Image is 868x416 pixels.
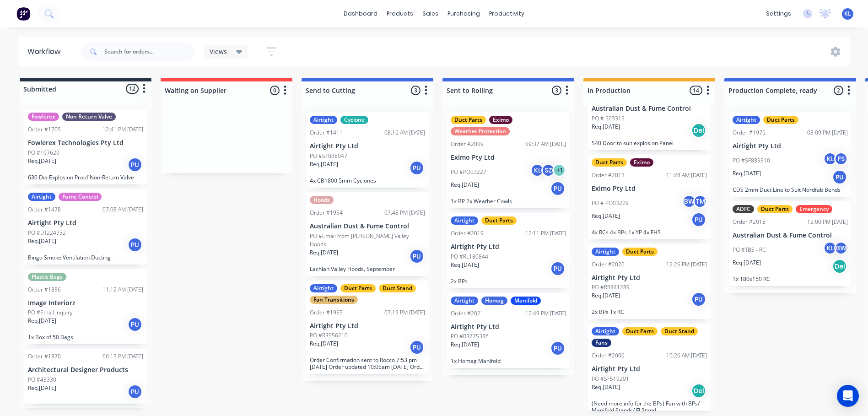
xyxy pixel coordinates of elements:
p: 630 Dia Explosion Proof Non-Return Valve [28,174,143,181]
div: PU [128,238,142,252]
div: 07:19 PM [DATE] [384,308,425,317]
div: Plastic BagsOrder #185611:12 AM [DATE]Image InteriorzPO #Email InquiryReq.[DATE]PU1x Box of 50 Bags [24,269,147,345]
p: Australian Dust & Fume Control [310,222,425,230]
p: Airtight Pty Ltd [310,142,425,150]
div: AirtightDuct PartsOrder #202012:25 PM [DATE]Airtight Pty LtdPO #RR441289Req.[DATE]PU2x BPs 1x RC [588,244,711,319]
div: Emergency [796,205,832,213]
p: Req. [DATE] [592,212,620,220]
p: Fowlerex Technologies Pty Ltd [28,139,143,147]
div: Order #2006 [592,351,625,360]
div: 11:12 AM [DATE] [102,286,143,294]
div: Cyclone [340,116,368,124]
div: Duct Parts [763,116,798,124]
p: Req. [DATE] [28,384,56,392]
p: PO #ST038047 [310,152,347,160]
p: PO #SF885510 [733,157,770,165]
div: AirtightCycloneOrder #141108:16 AM [DATE]Airtight Pty LtdPO #ST038047Req.[DATE]PU4x CB1800 5mm Cy... [306,112,429,188]
div: Duct PartsEximoOrder #201311:28 AM [DATE]Eximo Pty LtdPO # PO03229BWTMReq.[DATE]PU4x RCs 4x BPs 1... [588,155,711,239]
div: 10:26 AM [DATE] [666,351,707,360]
div: Airtight [310,284,337,292]
div: Duct Parts [757,205,793,213]
p: PO #Email from [PERSON_NAME] Valley Hoods [310,232,425,249]
p: Req. [DATE] [733,259,761,267]
div: HoodsOrder #195407:48 PM [DATE]Australian Dust & Fume ControlPO #Email from [PERSON_NAME] Valley ... [306,192,429,276]
p: Req. [DATE] [28,317,56,325]
span: KL [844,10,851,18]
p: PO #107629 [28,149,59,157]
p: S40 Door to suit explosion Panel [592,140,707,146]
p: Architectural Designer Products [28,366,143,374]
div: Duct Parts [592,158,627,167]
div: Duct Parts [622,327,658,335]
p: Eximo Pty Ltd [451,154,566,162]
div: 03:09 PM [DATE] [807,129,848,137]
p: 4x RCs 4x BPs 1x YP 4x FHS [592,229,707,236]
div: Plastic Bags [28,273,66,281]
div: PU [410,340,424,355]
div: Order #1954 [310,209,343,217]
div: SZ [541,163,555,177]
p: 2x BPs 1x RC [592,308,707,315]
p: PO #RR441289 [592,283,630,292]
div: AirtightDuct PartsOrder #197603:09 PM [DATE]Airtight Pty LtdPO #SF885510KLFSReq.[DATE]PUCDS 2mm D... [729,112,852,197]
div: 08:16 AM [DATE] [384,129,425,137]
div: Del [832,259,847,274]
div: Workflow [27,46,65,57]
div: Duct PartsEximoWeather ProtectionOrder #200909:37 AM [DATE]Eximo Pty LtdPO #PO03227KLSZ+1Req.[DAT... [447,112,570,208]
div: Order #1478 [28,205,61,214]
a: dashboard [339,7,382,21]
div: Order #1976 [733,129,766,137]
p: PO #DT224732 [28,229,66,237]
div: PU [832,170,847,184]
p: Australian Dust & Fume Control [733,232,848,239]
img: Factory [16,7,30,21]
p: 1x Box of 50 Bags [28,334,143,340]
p: PO #RR556210 [310,331,348,340]
div: PU [691,212,706,227]
div: PU [128,157,142,172]
div: Airtight [451,297,478,305]
div: productivity [485,7,529,21]
div: Manifold [511,297,541,305]
div: products [382,7,418,21]
div: Open Intercom Messenger [837,385,859,407]
p: Req. [DATE] [733,169,761,178]
p: Req. [DATE] [592,383,620,391]
div: BW [834,241,848,255]
div: 12:25 PM [DATE] [666,260,707,269]
div: Duct Parts [622,248,658,256]
div: Airtight [592,327,619,335]
p: Req. [DATE] [310,249,338,257]
div: settings [761,7,796,21]
p: Airtight Pty Ltd [733,142,848,150]
div: Order #1953 [310,308,343,317]
div: Duct Stand [379,284,416,292]
div: Order #2020 [592,260,625,269]
p: Req. [DATE] [592,123,620,131]
div: AirtightFume ControlOrder #147807:08 AM [DATE]Airtight Pty LtdPO #DT224732Req.[DATE]PUBingo Smoke... [24,189,147,265]
p: CDS 2mm Duct Line to Suit Nordfab Bends [733,186,848,193]
div: 12:11 PM [DATE] [525,229,566,238]
p: PO # PO03229 [592,199,629,207]
div: Homag [481,297,507,305]
p: PO # 503315 [592,114,625,123]
div: 12:41 PM [DATE] [102,125,143,134]
p: PO #TBS - RC [733,246,766,254]
p: 1x Homag Manifold [451,357,566,364]
div: AirtightDuct PartsOrder #201912:11 PM [DATE]Airtight Pty LtdPO #RL180844Req.[DATE]PU2x BPs [447,213,570,288]
div: KL [823,152,837,166]
div: 07:08 AM [DATE] [102,205,143,214]
p: Bingo Smoke Ventilation Ducting [28,254,143,261]
div: 11:28 AM [DATE] [666,171,707,179]
div: Eximo [489,116,512,124]
div: PU [550,261,565,276]
p: PO #RL180844 [451,253,488,261]
p: Australian Dust & Fume Control [592,105,707,113]
div: purchasing [443,7,485,21]
p: (Need more info for the BPs) Fan with BPs/ Manifold Stands/ FI Stand [592,400,707,414]
div: sales [418,7,443,21]
div: Order #2009 [451,140,484,148]
p: Airtight Pty Ltd [28,219,143,227]
p: Req. [DATE] [451,181,479,189]
div: AirtightHomagManifoldOrder #202112:49 PM [DATE]Airtight Pty LtdPO #RR775386Req.[DATE]PU1x Homag M... [447,293,570,368]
